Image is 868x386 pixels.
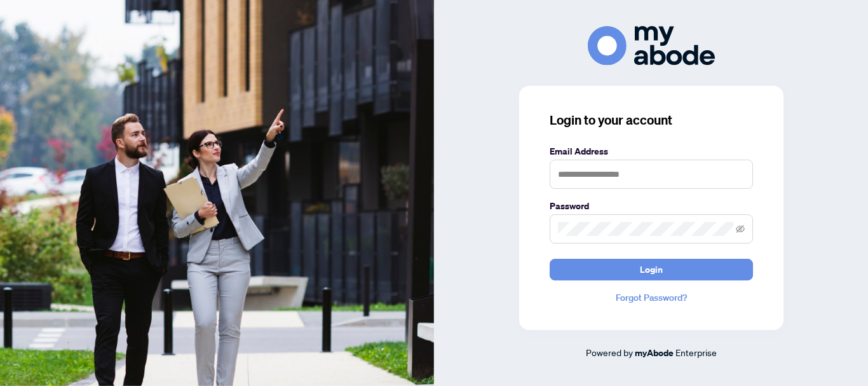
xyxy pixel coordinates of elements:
img: ma-logo [588,26,715,65]
span: Login [640,259,663,280]
a: myAbode [635,346,674,360]
span: Powered by [586,347,633,358]
span: Enterprise [675,347,717,358]
a: Forgot Password? [550,291,753,305]
label: Email Address [550,144,753,158]
button: Login [550,259,753,280]
label: Password [550,199,753,213]
h3: Login to your account [550,111,753,129]
span: eye-invisible [736,224,745,233]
